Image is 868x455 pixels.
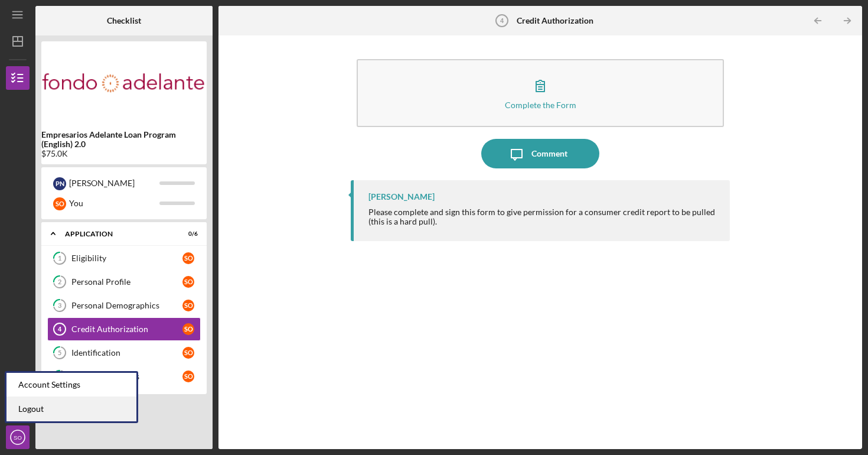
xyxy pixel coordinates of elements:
img: Product logo [41,47,207,118]
div: Account Settings [6,373,136,397]
div: You [69,193,159,213]
div: Please complete and sign this form to give permission for a consumer credit report to be pulled (... [368,207,718,226]
a: 3Personal DemographicsSO [47,294,201,317]
a: Logout [6,397,136,421]
tspan: 2 [58,278,61,286]
div: Comment [531,139,567,168]
div: S O [182,300,194,311]
div: Eligibility [71,253,182,263]
div: Personal Profile [71,277,182,287]
div: S O [182,323,194,335]
div: Identification [71,348,182,357]
div: S O [182,347,194,359]
button: Comment [481,139,599,168]
a: 1EligibilitySO [47,246,201,270]
text: SO [14,434,22,441]
div: $75.0K [41,149,207,158]
a: 5IdentificationSO [47,341,201,365]
b: Checklist [107,16,141,25]
button: Complete the Form [357,59,724,127]
div: Personal Demographics [71,301,182,310]
tspan: 4 [58,326,62,333]
div: S O [53,197,66,210]
tspan: 5 [58,349,61,357]
div: Complete the Form [505,100,576,109]
a: 6Personal ExpensesSO [47,365,201,388]
tspan: 4 [500,17,504,24]
div: P N [53,177,66,190]
div: 0 / 6 [177,230,198,238]
a: 2Personal ProfileSO [47,270,201,294]
tspan: 3 [58,302,61,310]
div: S O [182,252,194,264]
b: Empresarios Adelante Loan Program (English) 2.0 [41,130,207,149]
div: Application [65,230,168,238]
div: S O [182,276,194,288]
b: Credit Authorization [517,16,593,25]
a: 4Credit AuthorizationSO [47,317,201,341]
button: SO [6,425,30,449]
div: Credit Authorization [71,324,182,334]
div: S O [182,370,194,382]
div: [PERSON_NAME] [69,173,159,193]
div: [PERSON_NAME] [368,192,435,201]
tspan: 1 [58,255,61,262]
